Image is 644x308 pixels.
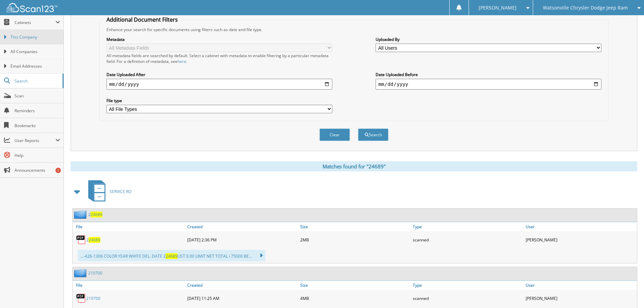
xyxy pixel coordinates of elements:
[10,34,60,40] span: This Company
[411,291,524,305] div: scanned
[106,72,332,77] label: Date Uploaded After
[73,281,186,290] a: File
[376,79,601,90] input: end
[15,93,60,99] span: Scan
[55,168,61,173] div: 1
[319,128,350,141] button: Clear
[15,123,60,128] span: Bookmarks
[86,295,100,301] a: 219700
[15,78,59,84] span: Search
[74,269,88,277] img: folder2.png
[15,138,55,143] span: User Reports
[524,222,637,231] a: User
[177,58,186,64] a: here
[358,128,388,141] button: Search
[76,293,86,303] img: PDF.png
[71,161,637,171] div: Matches found for "24689"
[86,237,100,243] a: 224689
[106,37,332,42] label: Metadata
[186,291,299,305] div: [DATE] 11:25 AM
[91,212,102,217] span: 24689
[186,233,299,246] div: [DATE] 2:36 PM
[524,281,637,290] a: User
[10,49,60,55] span: All Companies
[479,6,517,10] span: [PERSON_NAME]
[186,281,299,290] a: Created
[610,276,644,308] iframe: Chat Widget
[524,233,637,246] div: [PERSON_NAME]
[73,222,186,231] a: File
[299,233,411,246] div: 2MB
[299,281,411,290] a: Size
[543,6,628,10] span: Watsonville Chrysler Dodge Jeep Ram
[106,79,332,90] input: start
[10,63,60,69] span: Email Addresses
[15,167,60,173] span: Announcements
[74,210,88,219] img: folder2.png
[299,291,411,305] div: 4MB
[103,27,605,32] div: Enhance your search for specific documents using filters such as date and file type.
[110,189,132,194] span: SERVICE RO
[78,250,265,261] div: ...-426-1306 COLOR YEAR WHITE DEL. DATE 2 LIST 0.00 LIMIT NET TOTAL i 75000 BE...
[524,291,637,305] div: [PERSON_NAME]
[106,98,332,103] label: File type
[7,3,57,12] img: scan123-logo-white.svg
[15,152,60,158] span: Help
[411,281,524,290] a: Type
[411,233,524,246] div: scanned
[76,235,86,245] img: PDF.png
[106,53,332,64] div: All metadata fields are searched by default. Select a cabinet with metadata to enable filtering b...
[88,270,102,276] a: 219700
[15,108,60,114] span: Reminders
[376,72,601,77] label: Date Uploaded Before
[299,222,411,231] a: Size
[89,237,100,243] span: 24689
[88,212,102,217] a: 224689
[84,178,132,205] a: SERVICE RO
[186,222,299,231] a: Created
[376,37,601,42] label: Uploaded By
[166,253,177,259] span: 24689
[15,20,55,25] span: Cabinets
[103,16,181,23] legend: Additional Document Filters
[411,222,524,231] a: Type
